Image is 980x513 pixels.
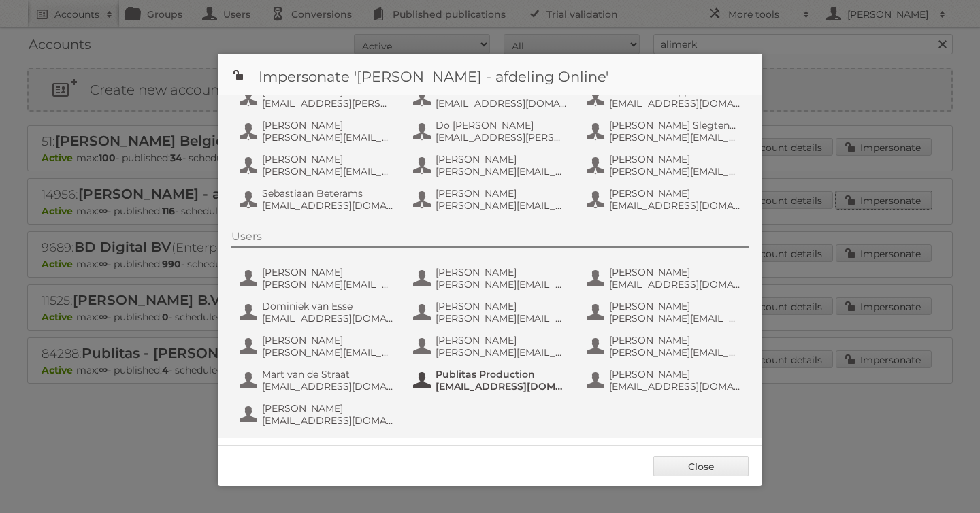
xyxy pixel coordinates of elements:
[436,119,568,131] span: Do [PERSON_NAME]
[238,186,398,213] button: Sebastiaan Beterams [EMAIL_ADDRESS][DOMAIN_NAME]
[609,312,741,325] span: [PERSON_NAME][EMAIL_ADDRESS][DOMAIN_NAME]
[238,299,398,326] button: Dominiek van Esse [EMAIL_ADDRESS][DOMAIN_NAME]
[609,278,741,291] span: [EMAIL_ADDRESS][DOMAIN_NAME]
[238,118,398,145] button: [PERSON_NAME] [PERSON_NAME][EMAIL_ADDRESS][DOMAIN_NAME]
[436,131,568,144] span: [EMAIL_ADDRESS][PERSON_NAME][DOMAIN_NAME]
[609,346,741,359] span: [PERSON_NAME][EMAIL_ADDRESS][DOMAIN_NAME]
[436,312,568,325] span: [PERSON_NAME][EMAIL_ADDRESS][DOMAIN_NAME]
[238,265,398,292] button: [PERSON_NAME] [PERSON_NAME][EMAIL_ADDRESS][PERSON_NAME][DOMAIN_NAME]
[262,300,394,312] span: Dominiek van Esse
[585,299,745,326] button: [PERSON_NAME] [PERSON_NAME][EMAIL_ADDRESS][DOMAIN_NAME]
[609,199,741,212] span: [EMAIL_ADDRESS][DOMAIN_NAME]
[609,131,741,144] span: [PERSON_NAME][EMAIL_ADDRESS][DOMAIN_NAME]
[262,334,394,346] span: [PERSON_NAME]
[262,199,394,212] span: [EMAIL_ADDRESS][DOMAIN_NAME]
[412,118,572,145] button: Do [PERSON_NAME] [EMAIL_ADDRESS][PERSON_NAME][DOMAIN_NAME]
[585,265,745,292] button: [PERSON_NAME] [EMAIL_ADDRESS][DOMAIN_NAME]
[412,299,572,326] button: [PERSON_NAME] [PERSON_NAME][EMAIL_ADDRESS][DOMAIN_NAME]
[609,119,741,131] span: [PERSON_NAME] Slegtenhorst
[609,266,741,278] span: [PERSON_NAME]
[231,230,749,248] div: Users
[585,118,745,145] button: [PERSON_NAME] Slegtenhorst [PERSON_NAME][EMAIL_ADDRESS][DOMAIN_NAME]
[436,153,568,165] span: [PERSON_NAME]
[238,333,398,360] button: [PERSON_NAME] [PERSON_NAME][EMAIL_ADDRESS][PERSON_NAME][DOMAIN_NAME]
[436,278,568,291] span: [PERSON_NAME][EMAIL_ADDRESS][DOMAIN_NAME]
[262,368,394,380] span: Mart van de Straat
[609,368,741,380] span: [PERSON_NAME]
[609,380,741,393] span: [EMAIL_ADDRESS][DOMAIN_NAME]
[262,312,394,325] span: [EMAIL_ADDRESS][DOMAIN_NAME]
[609,97,741,110] span: [EMAIL_ADDRESS][DOMAIN_NAME]
[412,152,572,179] button: [PERSON_NAME] [PERSON_NAME][EMAIL_ADDRESS][DOMAIN_NAME]
[262,414,394,427] span: [EMAIL_ADDRESS][DOMAIN_NAME]
[436,300,568,312] span: [PERSON_NAME]
[262,346,394,359] span: [PERSON_NAME][EMAIL_ADDRESS][PERSON_NAME][DOMAIN_NAME]
[238,367,398,394] button: Mart van de Straat [EMAIL_ADDRESS][DOMAIN_NAME]
[262,187,394,199] span: Sebastiaan Beterams
[218,54,762,95] h1: Impersonate '[PERSON_NAME] - afdeling Online'
[609,300,741,312] span: [PERSON_NAME]
[585,152,745,179] button: [PERSON_NAME] [PERSON_NAME][EMAIL_ADDRESS][PERSON_NAME][DOMAIN_NAME]
[262,119,394,131] span: [PERSON_NAME]
[436,187,568,199] span: [PERSON_NAME]
[262,402,394,414] span: [PERSON_NAME]
[436,380,568,393] span: [EMAIL_ADDRESS][DOMAIN_NAME]
[609,165,741,178] span: [PERSON_NAME][EMAIL_ADDRESS][PERSON_NAME][DOMAIN_NAME]
[585,333,745,360] button: [PERSON_NAME] [PERSON_NAME][EMAIL_ADDRESS][DOMAIN_NAME]
[238,84,398,111] button: [PERSON_NAME] [EMAIL_ADDRESS][PERSON_NAME][DOMAIN_NAME]
[609,334,741,346] span: [PERSON_NAME]
[609,187,741,199] span: [PERSON_NAME]
[238,401,398,428] button: [PERSON_NAME] [EMAIL_ADDRESS][DOMAIN_NAME]
[262,380,394,393] span: [EMAIL_ADDRESS][DOMAIN_NAME]
[585,367,745,394] button: [PERSON_NAME] [EMAIL_ADDRESS][DOMAIN_NAME]
[412,333,572,360] button: [PERSON_NAME] [PERSON_NAME][EMAIL_ADDRESS][PERSON_NAME][DOMAIN_NAME]
[585,186,745,213] button: [PERSON_NAME] [EMAIL_ADDRESS][DOMAIN_NAME]
[436,165,568,178] span: [PERSON_NAME][EMAIL_ADDRESS][DOMAIN_NAME]
[653,456,749,476] a: Close
[262,131,394,144] span: [PERSON_NAME][EMAIL_ADDRESS][DOMAIN_NAME]
[412,367,572,394] button: Publitas Production [EMAIL_ADDRESS][DOMAIN_NAME]
[262,97,394,110] span: [EMAIL_ADDRESS][PERSON_NAME][DOMAIN_NAME]
[436,97,568,110] span: [EMAIL_ADDRESS][DOMAIN_NAME]
[262,266,394,278] span: [PERSON_NAME]
[609,153,741,165] span: [PERSON_NAME]
[262,278,394,291] span: [PERSON_NAME][EMAIL_ADDRESS][PERSON_NAME][DOMAIN_NAME]
[436,334,568,346] span: [PERSON_NAME]
[436,368,568,380] span: Publitas Production
[436,346,568,359] span: [PERSON_NAME][EMAIL_ADDRESS][PERSON_NAME][DOMAIN_NAME]
[585,84,745,111] button: AH IT Online App [EMAIL_ADDRESS][DOMAIN_NAME]
[412,84,572,111] button: AH IT Online [EMAIL_ADDRESS][DOMAIN_NAME]
[436,199,568,212] span: [PERSON_NAME][EMAIL_ADDRESS][PERSON_NAME][DOMAIN_NAME]
[262,165,394,178] span: [PERSON_NAME][EMAIL_ADDRESS][DOMAIN_NAME]
[412,265,572,292] button: [PERSON_NAME] [PERSON_NAME][EMAIL_ADDRESS][DOMAIN_NAME]
[436,266,568,278] span: [PERSON_NAME]
[262,153,394,165] span: [PERSON_NAME]
[412,186,572,213] button: [PERSON_NAME] [PERSON_NAME][EMAIL_ADDRESS][PERSON_NAME][DOMAIN_NAME]
[238,152,398,179] button: [PERSON_NAME] [PERSON_NAME][EMAIL_ADDRESS][DOMAIN_NAME]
